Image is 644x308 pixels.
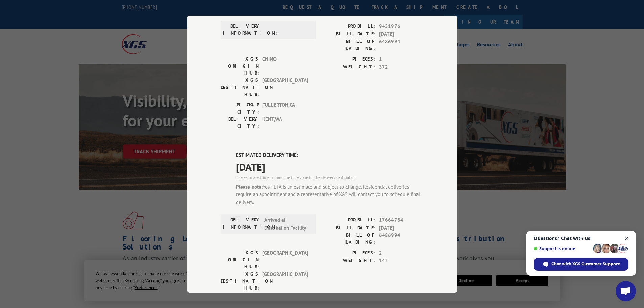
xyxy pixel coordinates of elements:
label: XGS DESTINATION HUB: [221,270,259,292]
span: 1 [379,55,424,63]
strong: Please note: [236,183,263,190]
span: 6486994 [379,232,424,246]
span: [DATE] [379,30,424,38]
label: BILL DATE: [322,224,376,232]
span: [GEOGRAPHIC_DATA] [262,77,308,98]
label: PIECES: [322,55,376,63]
span: 372 [379,63,424,71]
label: ESTIMATED DELIVERY TIME: [236,151,424,159]
div: Your ETA is an estimate and subject to change. Residential deliveries require an appointment and ... [236,183,424,206]
span: CHINO [262,55,308,77]
span: 6486994 [379,38,424,52]
div: The estimated time is using the time zone for the delivery destination. [236,174,424,180]
span: Close chat [623,234,631,243]
label: BILL DATE: [322,30,376,38]
label: XGS ORIGIN HUB: [221,249,259,270]
div: Chat with XGS Customer Support [534,258,628,271]
label: DELIVERY INFORMATION: [223,23,261,37]
label: PROBILL: [322,216,376,224]
label: PROBILL: [322,23,376,30]
label: XGS DESTINATION HUB: [221,77,259,98]
span: [GEOGRAPHIC_DATA] [262,249,308,270]
label: WEIGHT: [322,63,376,71]
label: WEIGHT: [322,257,376,264]
span: 17664784 [379,216,424,224]
span: KENT , WA [262,116,308,130]
span: [DATE] [379,224,424,232]
div: Open chat [616,281,636,301]
span: 9451976 [379,23,424,30]
span: Questions? Chat with us! [534,236,628,241]
label: BILL OF LADING: [322,38,376,52]
label: XGS ORIGIN HUB: [221,55,259,77]
label: PIECES: [322,249,376,257]
span: FULLERTON , CA [262,101,308,116]
span: Support is online [534,246,591,251]
span: DELIVERED [236,2,424,18]
label: DELIVERY CITY: [221,116,259,130]
span: Arrived at Destination Facility [264,216,310,232]
span: Chat with XGS Customer Support [551,261,620,267]
label: DELIVERY INFORMATION: [223,216,261,232]
span: [GEOGRAPHIC_DATA] [262,270,308,292]
span: 2 [379,249,424,257]
label: PICKUP CITY: [221,101,259,116]
label: BILL OF LADING: [322,232,376,246]
span: [DATE] [236,159,424,174]
span: 142 [379,257,424,264]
